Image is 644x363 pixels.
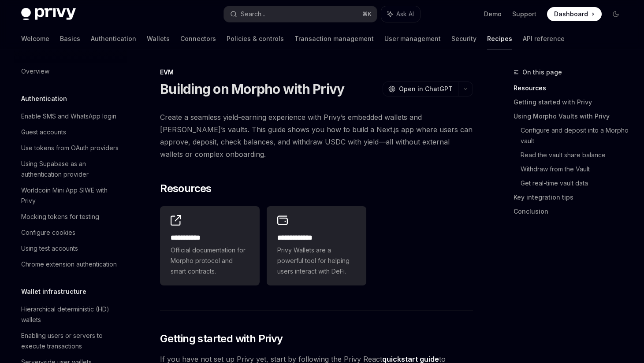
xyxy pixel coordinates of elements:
span: Open in ChatGPT [399,85,453,93]
a: Policies & controls [227,28,284,49]
a: Welcome [21,28,49,49]
div: Search... [241,9,265,19]
div: Use tokens from OAuth providers [21,143,119,153]
a: Recipes [487,28,512,49]
span: Official documentation for Morpho protocol and smart contracts. [171,245,249,277]
h5: Authentication [21,93,67,104]
span: Privy Wallets are a powerful tool for helping users interact with DeFi. [277,245,356,277]
span: Ask AI [396,10,414,19]
a: Key integration tips [514,190,630,204]
a: Withdraw from the Vault [521,162,630,176]
a: Enable SMS and WhatsApp login [14,108,127,124]
a: Support [512,10,536,19]
h5: Wallet infrastructure [21,286,86,297]
a: Mocking tokens for testing [14,209,127,225]
a: **** **** *Official documentation for Morpho protocol and smart contracts. [160,206,260,285]
span: Create a seamless yield-earning experience with Privy’s embedded wallets and [PERSON_NAME]’s vaul... [160,111,473,160]
a: Demo [484,10,502,19]
span: ⌘ K [362,11,372,18]
button: Search...⌘K [224,6,376,22]
a: Get real-time vault data [521,176,630,190]
span: On this page [522,67,562,78]
div: Enabling users or servers to execute transactions [21,330,122,352]
a: Wallets [147,28,170,49]
a: Dashboard [547,7,602,21]
div: Using test accounts [21,243,78,254]
a: Worldcoin Mini App SIWE with Privy [14,182,127,209]
img: dark logo [21,8,76,20]
button: Ask AI [381,6,420,22]
div: Enable SMS and WhatsApp login [21,111,116,122]
div: Chrome extension authentication [21,259,117,270]
a: Guest accounts [14,124,127,140]
a: Chrome extension authentication [14,256,127,272]
div: Hierarchical deterministic (HD) wallets [21,304,122,325]
a: Using Supabase as an authentication provider [14,156,127,182]
div: EVM [160,68,473,77]
a: Overview [14,63,127,79]
a: Getting started with Privy [514,95,630,109]
div: Worldcoin Mini App SIWE with Privy [21,185,122,206]
a: Read the vault share balance [521,148,630,162]
a: Security [451,28,476,49]
a: Connectors [180,28,216,49]
button: Toggle dark mode [609,7,623,21]
span: Resources [160,181,212,196]
a: Resources [514,81,630,95]
div: Using Supabase as an authentication provider [21,159,122,180]
a: Enabling users or servers to execute transactions [14,328,127,354]
div: Mocking tokens for testing [21,211,99,222]
h1: Building on Morpho with Privy [160,81,344,97]
button: Open in ChatGPT [383,81,458,96]
a: Basics [60,28,80,49]
div: Configure cookies [21,227,75,238]
a: Using test accounts [14,241,127,256]
span: Getting started with Privy [160,332,283,346]
a: Using Morpho Vaults with Privy [514,109,630,123]
a: User management [384,28,441,49]
a: Authentication [91,28,136,49]
a: Use tokens from OAuth providers [14,140,127,156]
div: Guest accounts [21,127,66,137]
a: Configure cookies [14,225,127,241]
span: Dashboard [554,10,588,19]
a: Transaction management [294,28,374,49]
div: Overview [21,66,49,77]
a: **** **** ***Privy Wallets are a powerful tool for helping users interact with DeFi. [267,206,366,285]
a: API reference [523,28,565,49]
a: Hierarchical deterministic (HD) wallets [14,301,127,328]
a: Conclusion [514,204,630,219]
a: Configure and deposit into a Morpho vault [521,123,630,148]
